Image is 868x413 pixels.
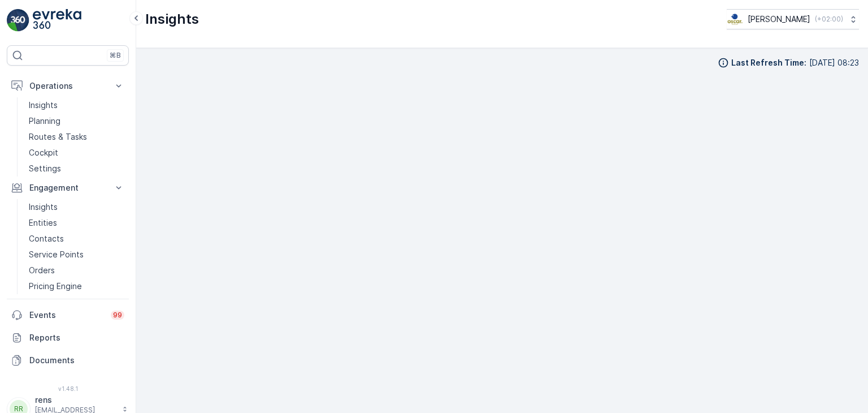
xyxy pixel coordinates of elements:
a: Service Points [24,247,129,263]
span: v 1.48.1 [7,385,129,392]
a: Insights [24,97,129,113]
button: Operations [7,75,129,97]
img: logo_light-DOdMpM7g.png [33,9,81,32]
a: Pricing Engine [24,278,129,294]
a: Contacts [24,231,129,247]
p: Reports [29,332,124,343]
img: logo [7,9,29,32]
a: Planning [24,113,129,129]
p: ⌘B [110,51,121,60]
a: Cockpit [24,145,129,161]
p: Cockpit [29,147,58,158]
p: 99 [113,311,122,320]
p: ( +02:00 ) [815,15,843,24]
p: Pricing Engine [29,281,82,292]
p: Insights [29,201,58,213]
p: Insights [145,10,199,28]
button: Engagement [7,177,129,199]
img: basis-logo_rgb2x.png [727,13,743,25]
a: Documents [7,349,129,372]
p: Planning [29,115,60,127]
a: Entities [24,215,129,231]
p: Insights [29,100,58,111]
p: [DATE] 08:23 [809,57,859,68]
a: Settings [24,161,129,177]
p: Routes & Tasks [29,131,87,143]
button: [PERSON_NAME](+02:00) [727,9,859,29]
a: Insights [24,199,129,215]
p: rens [35,394,116,406]
p: Contacts [29,233,64,244]
a: Orders [24,263,129,278]
p: Orders [29,265,55,276]
p: Last Refresh Time : [731,57,806,68]
p: Operations [29,80,106,92]
p: Documents [29,355,124,366]
a: Reports [7,326,129,349]
p: Events [29,309,104,321]
p: Entities [29,217,57,229]
p: [PERSON_NAME] [748,14,810,25]
p: Settings [29,163,61,174]
p: Engagement [29,182,106,193]
a: Routes & Tasks [24,129,129,145]
a: Events99 [7,304,129,326]
p: Service Points [29,249,84,260]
